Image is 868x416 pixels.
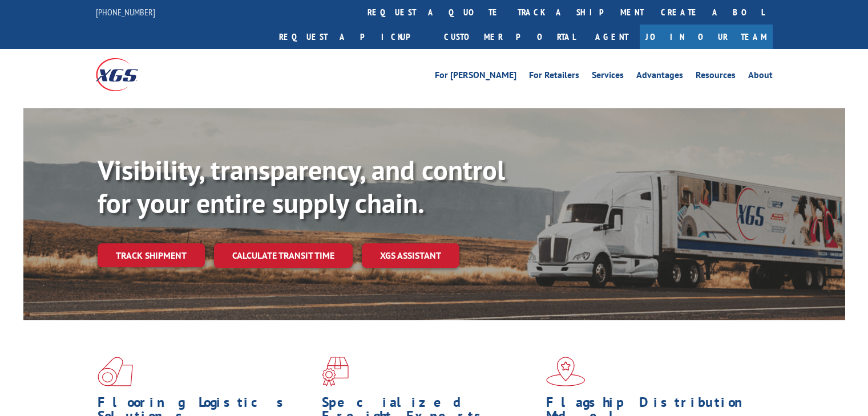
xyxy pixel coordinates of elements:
a: [PHONE_NUMBER] [96,6,155,18]
a: About [748,71,773,83]
a: Request a pickup [271,25,435,49]
img: xgs-icon-focused-on-flooring-red [322,357,349,386]
a: XGS ASSISTANT [362,243,459,268]
img: xgs-icon-total-supply-chain-intelligence-red [98,357,133,386]
b: Visibility, transparency, and control for your entire supply chain. [98,152,505,221]
a: Resources [696,71,736,83]
a: Calculate transit time [214,243,353,268]
img: xgs-icon-flagship-distribution-model-red [546,357,586,386]
a: Join Our Team [640,25,773,49]
a: Customer Portal [435,25,584,49]
a: Track shipment [98,243,205,267]
a: For [PERSON_NAME] [435,71,516,83]
a: Agent [584,25,640,49]
a: For Retailers [529,71,579,83]
a: Advantages [636,71,683,83]
a: Services [592,71,624,83]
